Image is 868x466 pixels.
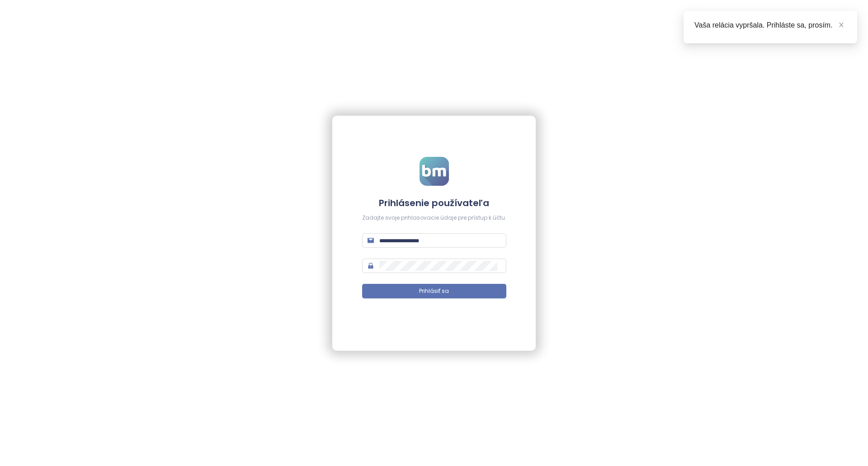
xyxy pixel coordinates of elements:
img: logo [420,157,449,186]
h4: Prihlásenie používateľa [362,197,506,209]
div: Zadajte svoje prihlasovacie údaje pre prístup k účtu. [362,214,506,222]
button: Prihlásiť sa [362,284,506,298]
span: lock [368,263,374,269]
div: Vaša relácia vypršala. Prihláste sa, prosím. [694,20,846,31]
span: close [838,22,844,28]
span: Prihlásiť sa [419,287,449,296]
span: mail [368,237,374,244]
